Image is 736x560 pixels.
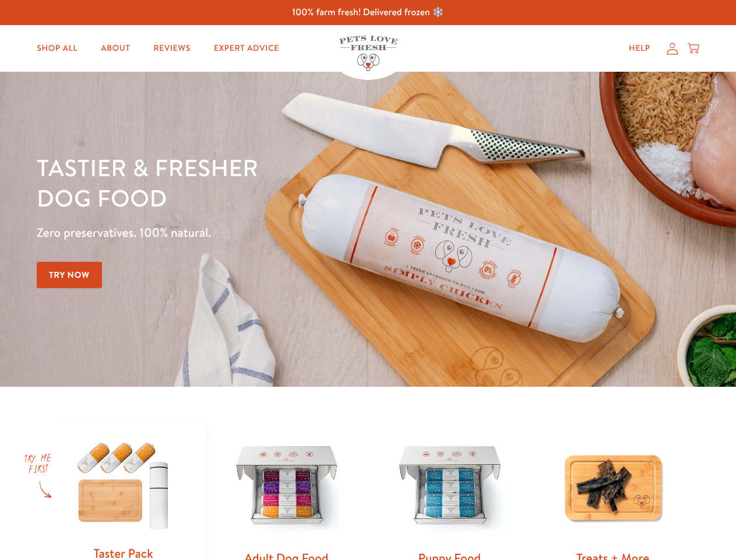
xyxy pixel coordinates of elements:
h1: Tastier & fresher dog food [37,152,478,213]
img: Pets Love Fresh [339,36,397,71]
a: About [91,37,139,60]
a: Try Now [37,262,102,288]
a: Expert Advice [205,37,288,60]
a: Help [619,37,660,60]
p: Zero preservatives. 100% natural. [37,222,478,243]
a: Reviews [144,37,199,60]
a: Shop All [27,37,87,60]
